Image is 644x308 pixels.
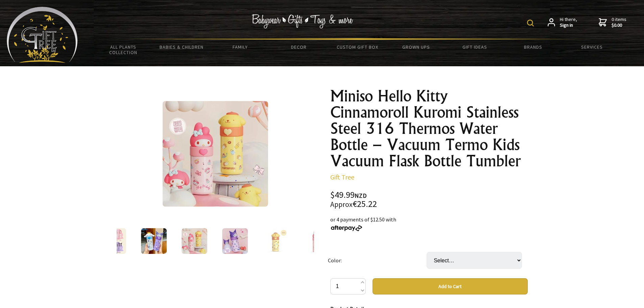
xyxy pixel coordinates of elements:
[330,191,528,209] div: $49.99 €25.22
[94,40,152,60] a: All Plants Collection
[182,228,207,254] img: Miniso Hello Kitty Cinnamoroll Kuromi Stainless Steel 316 Thermos Water Bottle – Vacuum Termo Kid...
[303,228,329,254] img: Miniso Hello Kitty Cinnamoroll Kuromi Stainless Steel 316 Thermos Water Bottle – Vacuum Termo Kid...
[330,215,528,232] div: or 4 payments of $12.50 with
[211,40,269,54] a: Family
[7,7,78,63] img: Babyware - Gifts - Toys and more...
[563,40,621,54] a: Services
[387,40,445,54] a: Grown Ups
[269,40,328,54] a: Decor
[445,40,504,54] a: Gift Ideas
[328,242,427,278] td: Color:
[330,225,363,231] img: Afterpay
[330,173,354,181] a: Gift Tree
[612,16,626,28] span: 0 items
[141,228,167,254] img: Miniso Hello Kitty Cinnamoroll Kuromi Stainless Steel 316 Thermos Water Bottle – Vacuum Termo Kid...
[330,200,353,209] small: Approx
[599,17,626,28] a: 0 items$0.00
[252,14,353,28] img: Babywear - Gifts - Toys & more
[504,40,563,54] a: Brands
[612,22,626,28] strong: $0.00
[330,88,528,169] h1: Miniso Hello Kitty Cinnamoroll Kuromi Stainless Steel 316 Thermos Water Bottle – Vacuum Termo Kid...
[548,17,577,28] a: Hi there,Sign in
[263,228,288,254] img: Miniso Hello Kitty Cinnamoroll Kuromi Stainless Steel 316 Thermos Water Bottle – Vacuum Termo Kid...
[100,228,126,254] img: Miniso Hello Kitty Cinnamoroll Kuromi Stainless Steel 316 Thermos Water Bottle – Vacuum Termo Kid...
[527,20,534,26] img: product search
[163,101,268,207] img: Miniso Hello Kitty Cinnamoroll Kuromi Stainless Steel 316 Thermos Water Bottle – Vacuum Termo Kid...
[560,22,577,28] strong: Sign in
[328,40,387,54] a: Custom Gift Box
[373,278,528,294] button: Add to Cart
[355,192,367,199] span: NZD
[222,228,248,254] img: Miniso Hello Kitty Cinnamoroll Kuromi Stainless Steel 316 Thermos Water Bottle – Vacuum Termo Kid...
[152,40,211,54] a: Babies & Children
[560,17,577,28] span: Hi there,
